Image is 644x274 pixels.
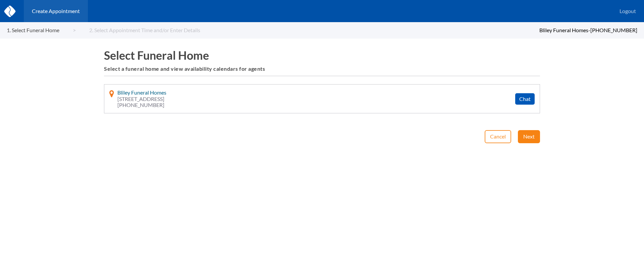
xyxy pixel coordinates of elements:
[7,27,76,33] a: 1. Select Funeral Home
[590,27,637,33] span: [PHONE_NUMBER]
[104,49,540,62] h1: Select Funeral Home
[117,89,166,96] span: Bliley Funeral Homes
[518,130,540,143] button: Next
[515,93,535,105] button: Chat
[485,130,511,143] button: Cancel
[104,66,540,72] h6: Select a funeral home and view availability calendars for agents
[539,27,590,33] span: Bliley Funeral Homes -
[117,96,166,102] span: [STREET_ADDRESS]
[117,102,166,108] span: [PHONE_NUMBER]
